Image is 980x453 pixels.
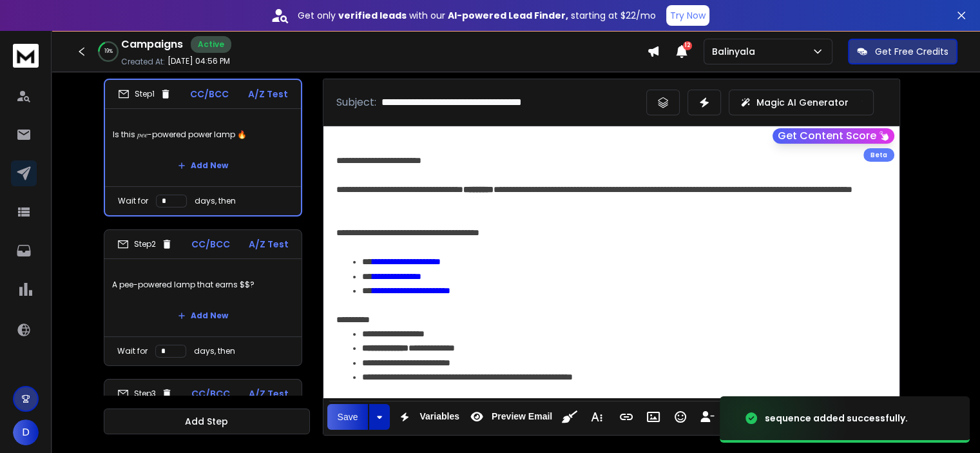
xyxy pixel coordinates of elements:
[121,37,183,52] h1: Campaigns
[37,7,57,28] img: Profile image for Box
[117,238,173,250] div: Step 2
[13,419,39,445] button: D
[133,144,238,157] div: {{First Name | there}}
[695,404,720,430] button: Insert Unsubscribe Link
[683,41,692,50] span: 12
[195,196,236,206] p: days, then
[10,166,247,221] div: Dan says…
[123,137,248,165] div: {{First Name | there}}
[191,36,231,53] div: Active
[327,404,369,430] button: Save
[756,96,849,109] p: Magic AI Generator
[118,296,140,318] button: Scroll to bottom
[10,119,247,137] div: [DATE]
[765,412,908,425] div: sequence added successfully.
[417,411,462,422] span: Variables
[668,404,693,430] button: Emoticons
[121,57,165,67] p: Created At:
[863,148,894,162] div: Beta
[11,327,247,349] textarea: Message…
[57,258,237,283] div: Can you check My one box balinyala workspace once please
[61,354,72,364] button: Upload attachment
[46,166,247,220] div: I tired this but for some reason it is not taking the first name and going into there
[875,45,948,58] p: Get Free Credits
[10,250,247,301] div: Dan says…
[153,228,238,241] div: how can I fix this ?
[10,318,211,372] div: Hey [PERSON_NAME], sure let me check your campaign to understand this better and get back to you.
[118,88,171,100] div: Step 1
[729,90,874,115] button: Magic AI Generator
[21,64,93,74] a: Book a call here
[118,196,148,206] p: Wait for
[168,303,238,329] button: Add New
[249,238,289,251] p: A/Z Test
[249,387,289,400] p: A/Z Test
[190,88,229,101] p: CC/BCC
[46,250,247,291] div: Can you check My one box balinyala workspace once please
[10,318,247,382] div: Lakshita says…
[194,346,235,356] p: days, then
[143,220,248,249] div: how can I fix this ?
[666,5,709,26] button: Try Now
[168,153,238,178] button: Add New
[448,9,568,22] strong: AI-powered Lead Finder,
[41,354,51,364] button: Gif picker
[712,45,760,58] p: Balinyala
[8,5,33,30] button: go back
[641,404,666,430] button: Insert Image (Ctrl+P)
[13,44,39,68] img: logo
[104,48,113,55] p: 19 %
[557,404,582,430] button: Clean HTML
[20,354,30,364] button: Emoji picker
[392,404,462,430] button: Variables
[113,117,293,153] p: Is this 𝑝𝑒𝑒-powered power lamp 🔥
[248,88,288,101] p: A/Z Test
[489,411,555,422] span: Preview Email
[117,346,148,356] p: Wait for
[670,9,706,22] p: Try Now
[225,5,249,30] button: Home
[104,229,302,366] li: Step2CC/BCCA/Z TestA pee-powered lamp that earns $$?Add NewWait fordays, then
[298,9,656,22] p: Get only with our starting at $22/mo
[168,56,230,66] p: [DATE] 04:56 PM
[191,238,230,251] p: CC/BCC
[465,404,555,430] button: Preview Email
[191,387,230,400] p: CC/BCC
[773,128,894,144] button: Get Content Score
[57,174,237,212] div: I tired this but for some reason it is not taking the first name and going into there
[104,409,310,434] button: Add Step
[584,404,609,430] button: More Text
[112,267,294,303] p: A pee-powered lamp that earns $$?
[221,349,242,369] button: Send a message…
[614,404,639,430] button: Insert Link (Ctrl+K)
[336,95,376,110] p: Subject:
[10,137,247,166] div: Dan says…
[62,12,81,22] h1: Box
[848,39,957,64] button: Get Free Credits
[338,9,407,22] strong: verified leads
[117,388,173,400] div: Step 3
[10,220,247,250] div: Dan says…
[104,79,302,217] li: Step1CC/BCCA/Z TestIs this 𝑝𝑒𝑒-powered power lamp 🔥Add NewWait fordays, then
